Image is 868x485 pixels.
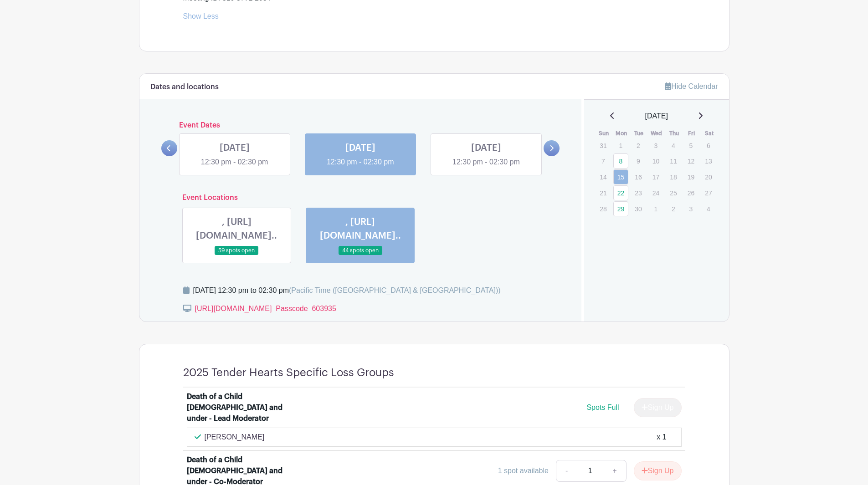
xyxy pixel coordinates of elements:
[603,460,626,482] a: +
[596,202,611,216] p: 28
[631,170,646,184] p: 16
[683,154,699,168] p: 12
[630,129,648,138] th: Tue
[701,202,716,216] p: 4
[665,129,683,138] th: Thu
[683,170,699,184] p: 19
[289,286,501,294] span: (Pacific Time ([GEOGRAPHIC_DATA] & [GEOGRAPHIC_DATA]))
[648,138,663,153] p: 3
[683,138,699,153] p: 5
[631,186,646,200] p: 23
[613,185,628,200] a: 22
[666,154,681,168] p: 11
[187,391,300,424] div: Death of a Child [DEMOGRAPHIC_DATA] and under - Lead Moderator
[586,403,619,411] span: Spots Full
[645,111,668,122] span: [DATE]
[701,186,716,200] p: 27
[175,194,546,202] h6: Event Locations
[648,186,663,200] p: 24
[648,129,666,138] th: Wed
[683,202,699,216] p: 3
[631,154,646,168] p: 9
[195,305,336,312] a: [URL][DOMAIN_NAME] Passcode 603935
[193,285,501,296] div: [DATE] 12:30 pm to 02:30 pm
[595,129,613,138] th: Sun
[701,138,716,153] p: 6
[683,186,699,200] p: 26
[701,154,716,168] p: 13
[613,138,628,153] p: 1
[150,83,219,92] h6: Dates and locations
[613,153,628,168] a: 8
[596,154,611,168] p: 7
[498,465,549,476] div: 1 spot available
[648,202,663,216] p: 1
[631,138,646,153] p: 2
[648,154,663,168] p: 10
[666,170,681,184] p: 18
[665,82,718,90] a: Hide Calendar
[613,129,631,138] th: Mon
[666,202,681,216] p: 2
[666,186,681,200] p: 25
[613,169,628,184] a: 15
[634,461,682,480] button: Sign Up
[205,432,265,443] p: [PERSON_NAME]
[648,170,663,184] p: 17
[556,460,577,482] a: -
[631,202,646,216] p: 30
[183,366,394,379] h4: 2025 Tender Hearts Specific Loss Groups
[596,170,611,184] p: 14
[596,138,611,153] p: 31
[596,186,611,200] p: 21
[683,129,701,138] th: Fri
[183,12,219,24] a: Show Less
[657,432,666,443] div: x 1
[666,138,681,153] p: 4
[701,170,716,184] p: 20
[613,201,628,216] a: 29
[700,129,718,138] th: Sat
[177,121,544,130] h6: Event Dates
